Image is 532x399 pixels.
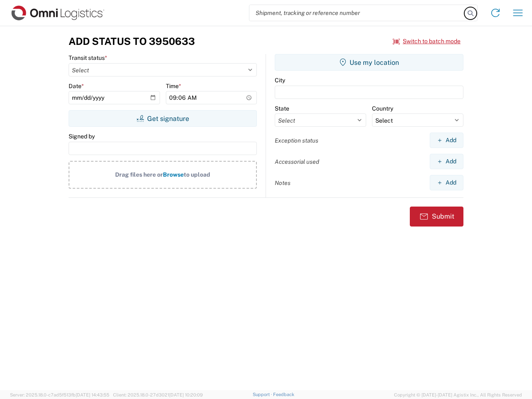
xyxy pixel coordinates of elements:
[69,110,257,127] button: Get signature
[249,5,465,21] input: Shipment, tracking or reference number
[275,105,289,112] label: State
[275,137,318,144] label: Exception status
[253,392,273,397] a: Support
[393,34,461,48] button: Switch to batch mode
[69,54,107,62] label: Transit status
[163,171,184,178] span: Browse
[169,392,203,397] span: [DATE] 10:20:09
[69,133,95,140] label: Signed by
[275,76,285,84] label: City
[273,392,294,397] a: Feedback
[166,82,181,90] label: Time
[76,392,109,397] span: [DATE] 14:43:55
[430,133,463,148] button: Add
[372,105,393,112] label: Country
[115,171,163,178] span: Drag files here or
[10,392,109,397] span: Server: 2025.18.0-c7ad5f513fb
[69,82,84,90] label: Date
[275,158,319,165] label: Accessorial used
[275,54,463,71] button: Use my location
[394,391,522,399] span: Copyright © [DATE]-[DATE] Agistix Inc., All Rights Reserved
[113,392,203,397] span: Client: 2025.18.0-27d3021
[430,175,463,190] button: Add
[184,171,210,178] span: to upload
[430,154,463,169] button: Add
[410,207,463,227] button: Submit
[69,35,195,47] h3: Add Status to 3950633
[275,179,291,187] label: Notes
